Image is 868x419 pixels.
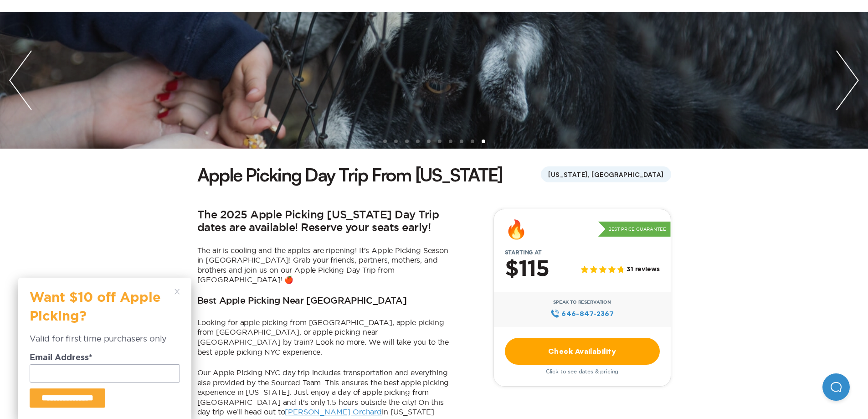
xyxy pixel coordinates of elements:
[30,289,171,333] h3: Want $10 off Apple Picking?
[505,220,528,238] div: 🔥
[561,309,614,319] span: 646‍-847‍-2367
[197,246,452,285] p: The air is cooling and the apples are ripening! It’s Apple Picking Season in [GEOGRAPHIC_DATA]! G...
[541,166,671,182] span: [US_STATE], [GEOGRAPHIC_DATA]
[89,354,92,362] span: Required
[394,140,398,143] li: slide item 2
[197,296,407,307] h3: Best Apple Picking Near [GEOGRAPHIC_DATA]
[482,140,485,143] li: slide item 10
[197,209,452,235] h2: The 2025 Apple Picking [US_STATE] Day Trip dates are available! Reserve your seats early!
[427,140,431,143] li: slide item 5
[505,258,549,281] h2: $115
[30,354,180,364] dt: Email Address
[546,368,619,375] span: Click to see dates & pricing
[494,249,553,256] span: Starting at
[553,300,611,305] span: Speak to Reservation
[30,333,180,353] div: Valid for first time purchasers only
[460,140,463,143] li: slide item 8
[449,140,452,143] li: slide item 7
[822,373,850,401] iframe: Help Scout Beacon - Open
[598,222,671,237] p: Best Price Guarantee
[416,140,420,143] li: slide item 4
[197,318,452,357] p: Looking for apple picking from [GEOGRAPHIC_DATA], apple picking from [GEOGRAPHIC_DATA], or apple ...
[197,162,503,187] h1: Apple Picking Day Trip From [US_STATE]
[405,140,409,143] li: slide item 3
[383,140,387,143] li: slide item 1
[827,12,868,149] img: next slide / item
[550,309,614,319] a: 646‍-847‍-2367
[285,408,382,416] a: [PERSON_NAME] Orchard
[471,140,474,143] li: slide item 9
[627,266,659,274] span: 31 reviews
[438,140,442,143] li: slide item 6
[505,338,660,365] a: Check Availability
